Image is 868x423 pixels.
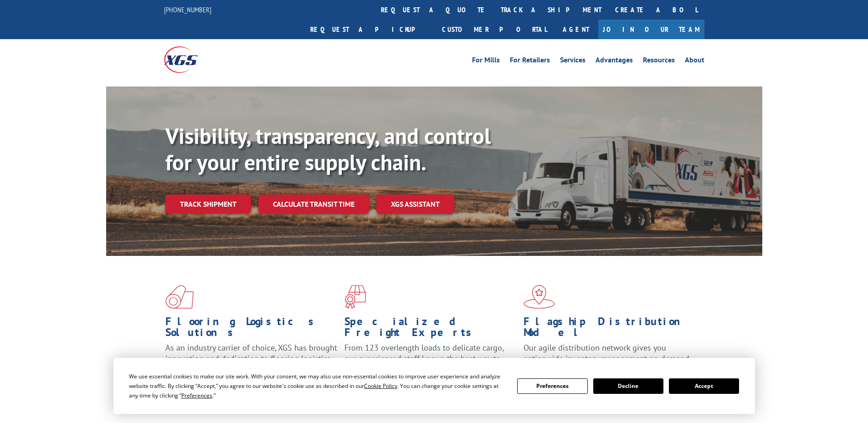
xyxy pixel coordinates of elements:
a: Calculate transit time [258,194,369,214]
h1: Specialized Freight Experts [344,316,517,342]
a: For Mills [472,56,500,66]
span: Preferences [181,392,212,399]
a: Agent [554,20,598,39]
div: Cookie Consent Prompt [113,358,755,414]
a: Track shipment [165,194,251,214]
span: As an industry carrier of choice, XGS has brought innovation and dedication to flooring logistics... [165,342,337,375]
h1: Flagship Distribution Model [524,316,696,342]
a: [PHONE_NUMBER] [164,5,211,14]
button: Accept [669,378,739,394]
a: For Retailers [510,56,550,66]
a: Services [560,56,586,66]
a: Customer Portal [435,20,554,39]
p: From 123 overlength loads to delicate cargo, our experienced staff knows the best way to move you... [344,342,517,383]
button: Decline [593,378,663,394]
img: xgs-icon-total-supply-chain-intelligence-red [165,285,194,309]
img: xgs-icon-focused-on-flooring-red [344,285,366,309]
a: Advantages [596,56,633,66]
a: About [685,56,704,66]
img: xgs-icon-flagship-distribution-model-red [524,285,555,309]
b: Visibility, transparency, and control for your entire supply chain. [165,122,491,176]
span: Our agile distribution network gives you nationwide inventory management on demand. [524,342,691,364]
div: We use essential cookies to make our site work. With your consent, we may also use non-essential ... [129,372,506,400]
a: XGS ASSISTANT [376,194,454,214]
a: Request a pickup [303,20,435,39]
a: Join Our Team [598,20,704,39]
span: Cookie Policy [364,382,397,390]
h1: Flooring Logistics Solutions [165,316,338,342]
a: Resources [643,56,675,66]
button: Preferences [517,378,587,394]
